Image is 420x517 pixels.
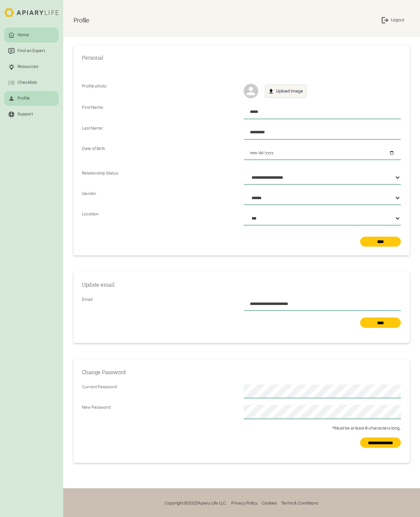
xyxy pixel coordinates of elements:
[262,501,277,506] a: Cookies
[16,111,34,117] div: Support
[4,27,59,42] a: Home
[82,297,239,311] p: Email
[378,12,409,27] a: Logout
[82,126,239,140] p: Last Name:
[4,107,59,122] a: Support
[16,95,31,102] div: Profile
[276,85,303,97] div: Upload Image
[82,385,239,398] p: Current Password
[82,405,239,419] p: New Password
[82,171,239,185] p: Relationship Status
[82,105,239,119] p: First Name:
[82,297,401,328] form: Email Form
[4,43,59,58] a: Find an Expert
[188,501,198,505] span: 2025
[82,84,239,99] p: Profile photo
[82,385,401,448] form: Email Form
[281,501,318,506] a: Terms & Conditions
[16,48,46,54] div: Find an Expert
[74,17,89,24] h1: Profile
[16,32,30,38] div: Home
[82,281,401,289] h2: Update email
[82,212,239,230] p: Location
[265,85,307,98] a: Upload Image
[82,105,401,247] form: Profile Form
[16,80,38,86] div: Checklists
[390,17,405,23] div: Logout
[231,501,257,506] a: Privacy Policy
[82,191,239,205] p: Gender
[4,75,59,90] a: Checklists
[82,54,239,62] h2: Personal
[332,426,401,431] div: *Must be at least 8-characters long.
[82,146,239,164] p: Date of Birth
[16,64,39,70] div: Resources
[82,368,401,376] h2: Change Password
[4,60,59,75] a: Resources
[4,91,59,106] a: Profile
[165,501,227,506] div: Copyright © Apiary Life LLC.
